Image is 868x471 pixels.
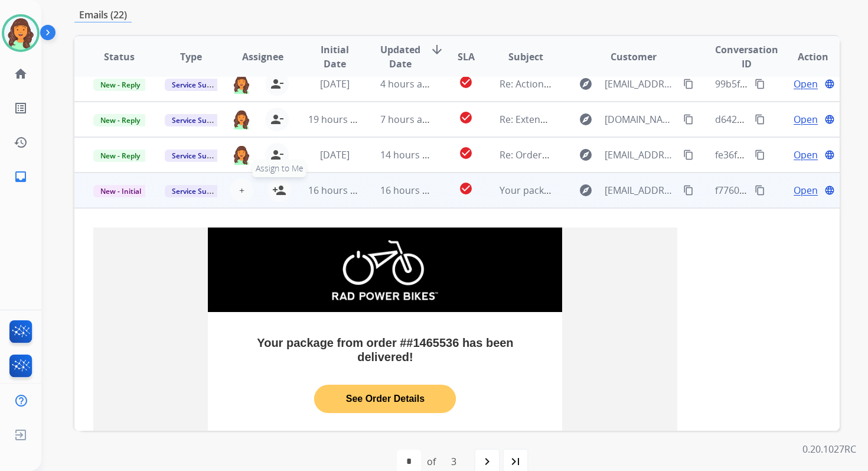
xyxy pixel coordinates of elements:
[380,184,439,197] span: 16 hours ago
[270,148,284,162] mat-icon: person_remove
[794,77,818,91] span: Open
[824,185,835,196] mat-icon: language
[500,113,827,126] span: Re: Extend Claim [PERSON_NAME] eefbc1ef-65c8-41a4-b29d-64359f98594e
[180,50,202,64] span: Type
[579,183,593,197] mat-icon: explore
[459,146,473,160] mat-icon: check_circle
[605,112,677,126] span: [DOMAIN_NAME][EMAIL_ADDRESS][DOMAIN_NAME]
[232,145,251,165] img: agent-avatar
[104,50,135,64] span: Status
[683,114,694,125] mat-icon: content_copy
[715,43,778,71] span: Conversation ID
[74,8,132,22] p: Emails (22)
[755,114,765,125] mat-icon: content_copy
[165,79,232,91] span: Service Support
[605,77,677,91] span: [EMAIL_ADDRESS][DOMAIN_NAME]
[430,43,444,57] mat-icon: arrow_downward
[683,150,694,160] mat-icon: content_copy
[458,50,475,64] span: SLA
[683,79,694,89] mat-icon: content_copy
[308,43,360,71] span: Initial Date
[267,178,291,202] button: Assign to Me
[579,148,593,162] mat-icon: explore
[824,114,835,125] mat-icon: language
[231,336,539,364] div: Your package from order ##1465536 has been delivered!
[380,148,439,161] span: 14 hours ago
[500,148,635,161] span: Re: Order LI-177116 confirmed
[824,79,835,89] mat-icon: language
[253,160,306,177] span: Assign to Me
[755,150,765,160] mat-icon: content_copy
[14,135,28,150] mat-icon: history
[480,454,494,469] mat-icon: navigate_next
[605,183,677,197] span: [EMAIL_ADDRESS][DOMAIN_NAME]
[230,178,253,202] button: +
[14,67,28,81] mat-icon: home
[270,112,284,126] mat-icon: person_remove
[768,36,840,77] th: Action
[308,113,367,126] span: 19 hours ago
[459,75,473,89] mat-icon: check_circle
[794,112,818,126] span: Open
[320,77,350,90] span: [DATE]
[824,150,835,160] mat-icon: language
[611,50,657,64] span: Customer
[165,185,232,197] span: Service Support
[4,17,37,50] img: avatar
[232,109,251,129] img: agent-avatar
[508,50,543,64] span: Subject
[755,79,765,89] mat-icon: content_copy
[93,185,148,197] span: New - Initial
[508,454,523,469] mat-icon: last_page
[14,101,28,115] mat-icon: list_alt
[380,43,420,71] span: Updated Date
[270,77,284,91] mat-icon: person_remove
[320,148,350,161] span: [DATE]
[380,77,433,90] span: 4 hours ago
[380,113,433,126] span: 7 hours ago
[165,114,232,126] span: Service Support
[332,239,438,300] img: Rad Power Bikes logo
[794,183,818,197] span: Open
[500,184,615,197] span: Your package has arrived!
[579,77,593,91] mat-icon: explore
[605,148,677,162] span: [EMAIL_ADDRESS][DOMAIN_NAME]
[93,79,147,91] span: New - Reply
[14,170,28,184] mat-icon: inbox
[314,387,456,410] a: See Order Details
[427,454,436,469] div: of
[239,183,244,197] span: +
[232,74,251,94] img: agent-avatar
[579,112,593,126] mat-icon: explore
[794,148,818,162] span: Open
[165,150,232,162] span: Service Support
[755,185,765,196] mat-icon: content_copy
[93,150,147,162] span: New - Reply
[459,181,473,196] mat-icon: check_circle
[93,114,147,126] span: New - Reply
[308,184,367,197] span: 16 hours ago
[683,185,694,196] mat-icon: content_copy
[459,111,473,125] mat-icon: check_circle
[272,183,286,197] mat-icon: person_add
[242,50,283,64] span: Assignee
[802,442,856,456] p: 0.20.1027RC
